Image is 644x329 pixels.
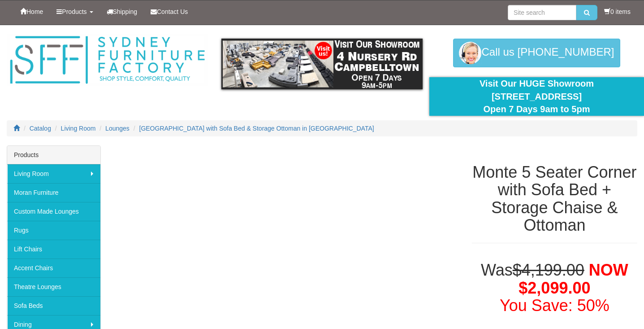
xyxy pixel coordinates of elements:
a: Rugs [7,221,100,240]
a: Catalog [30,125,51,132]
div: Visit Our HUGE Showroom [STREET_ADDRESS] Open 7 Days 9am to 5pm [436,77,637,116]
font: You Save: 50% [500,296,609,315]
a: Accent Chairs [7,259,100,277]
a: [GEOGRAPHIC_DATA] with Sofa Bed & Storage Ottoman in [GEOGRAPHIC_DATA] [139,125,374,132]
input: Site search [508,5,576,20]
span: Shipping [113,8,138,15]
img: Sydney Furniture Factory [7,34,208,86]
a: Living Room [7,164,100,183]
a: Lounges [105,125,130,132]
img: showroom.gif [221,39,423,89]
h1: Monte 5 Seater Corner with Sofa Bed + Storage Chaise & Ottoman [472,163,637,234]
a: Sofa Beds [7,296,100,315]
span: Contact Us [157,8,188,15]
a: Home [13,0,50,23]
a: Shipping [100,0,144,23]
del: $4,199.00 [513,261,584,279]
span: Products [62,8,86,15]
a: Theatre Lounges [7,277,100,296]
a: Lift Chairs [7,240,100,259]
a: Contact Us [144,0,194,23]
span: Home [26,8,43,15]
span: NOW $2,099.00 [519,261,628,297]
li: 0 items [604,7,631,16]
a: Living Room [61,125,96,132]
div: Products [7,146,100,164]
a: Custom Made Lounges [7,202,100,221]
a: Products [50,0,99,23]
h1: Was [472,261,637,315]
a: Moran Furniture [7,183,100,202]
